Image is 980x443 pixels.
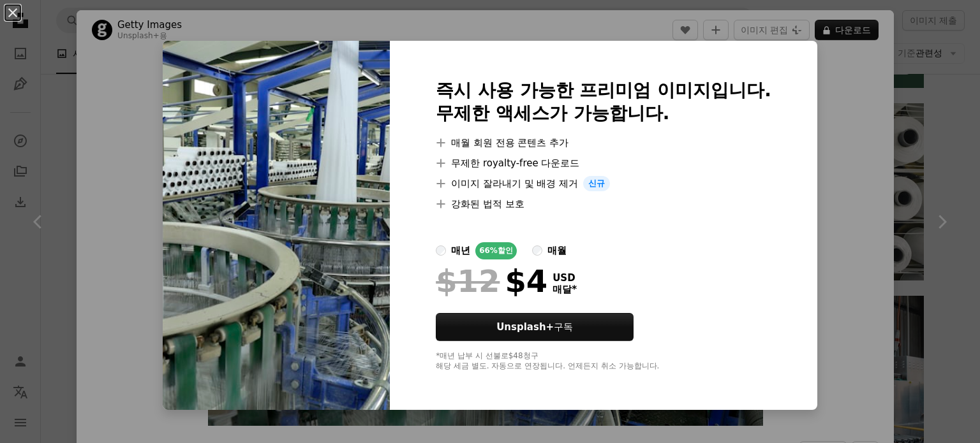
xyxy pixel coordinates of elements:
span: 신규 [583,176,610,191]
li: 무제한 royalty-free 다운로드 [436,156,771,171]
img: premium_photo-1682148919699-507f56fb42c8 [163,41,390,410]
span: USD [553,272,577,284]
li: 이미지 잘라내기 및 배경 제거 [436,176,771,191]
h2: 즉시 사용 가능한 프리미엄 이미지입니다. 무제한 액세스가 가능합니다. [436,79,771,125]
li: 강화된 법적 보호 [436,196,771,212]
button: Unsplash+구독 [436,313,634,341]
div: *매년 납부 시 선불로 $48 청구 해당 세금 별도. 자동으로 연장됩니다. 언제든지 취소 가능합니다. [436,351,771,372]
div: 매년 [451,243,470,258]
input: 매월 [532,245,542,256]
input: 매년66%할인 [436,245,446,256]
span: $12 [436,265,500,298]
div: $4 [436,265,547,298]
div: 매월 [547,243,567,258]
strong: Unsplash+ [496,321,554,333]
div: 66% 할인 [475,242,517,259]
li: 매월 회원 전용 콘텐츠 추가 [436,135,771,150]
